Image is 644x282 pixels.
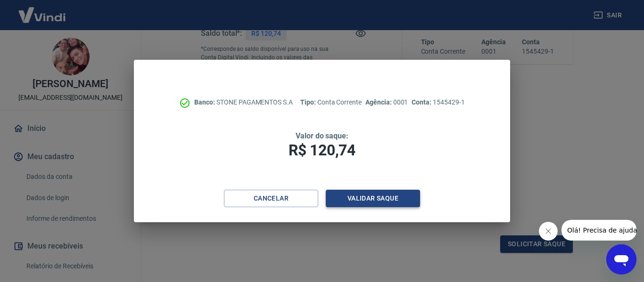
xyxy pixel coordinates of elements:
[412,98,433,106] span: Conta:
[606,244,636,274] iframe: Botão para abrir a janela de mensagens
[326,190,420,207] button: Validar saque
[365,98,393,106] span: Agência:
[194,98,216,106] span: Banco:
[194,97,293,107] p: STONE PAGAMENTOS S.A
[289,141,355,159] span: R$ 120,74
[300,97,362,107] p: Conta Corrente
[6,7,79,14] span: Olá! Precisa de ajuda?
[296,131,348,140] span: Valor do saque:
[365,97,408,107] p: 0001
[224,190,318,207] button: Cancelar
[539,222,558,241] iframe: Fechar mensagem
[561,220,636,241] iframe: Mensagem da empresa
[412,97,464,107] p: 1545429-1
[300,98,317,106] span: Tipo:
